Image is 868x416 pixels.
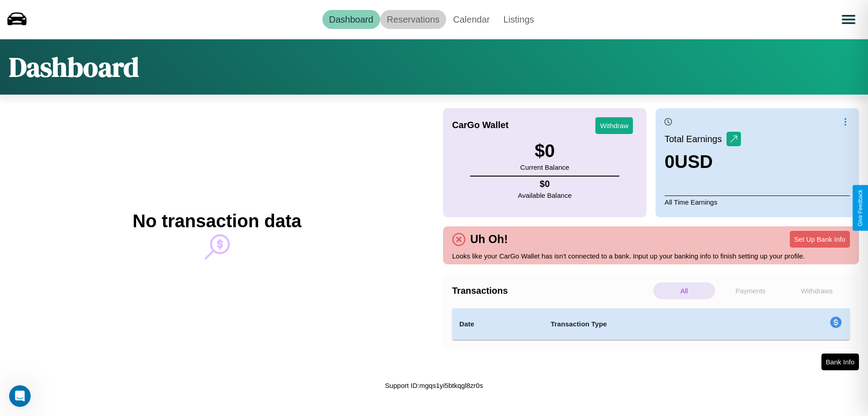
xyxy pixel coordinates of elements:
a: Listings [496,10,541,29]
h3: $ 0 [520,141,569,161]
p: Looks like your CarGo Wallet has isn't connected to a bank. Input up your banking info to finish ... [452,250,850,262]
p: Available Balance [518,189,572,201]
p: All [653,282,715,299]
p: Support ID: mgqs1yi5btkqgl8zr0s [385,379,483,392]
button: Set Up Bank Info [790,231,850,248]
p: Withdraws [786,282,848,299]
h2: No transaction data [132,211,301,231]
h4: Uh Oh! [466,233,512,246]
h4: $ 0 [518,179,572,189]
div: Give Feedback [857,190,863,226]
a: Dashboard [322,10,380,29]
a: Reservations [380,10,447,29]
p: Payments [720,282,782,299]
h1: Dashboard [9,48,139,86]
a: Calendar [446,10,496,29]
p: Total Earnings [665,131,726,147]
p: Current Balance [520,161,569,173]
button: Bank Info [821,354,859,370]
h4: CarGo Wallet [452,120,509,130]
p: All Time Earnings [665,196,850,208]
h4: Transaction Type [551,319,756,330]
h4: Transactions [452,286,651,296]
button: Open menu [836,7,861,32]
h4: Date [459,319,536,330]
button: Withdraw [595,117,633,134]
table: simple table [452,308,850,340]
iframe: Intercom live chat [9,385,31,407]
h3: 0 USD [665,152,741,172]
